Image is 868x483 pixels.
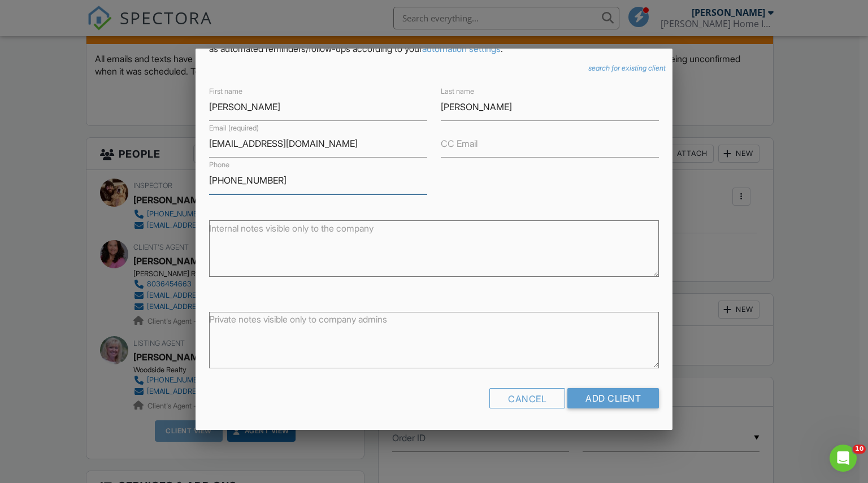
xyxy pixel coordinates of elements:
iframe: Intercom live chat [830,445,857,472]
a: automation settings [422,43,501,54]
label: Email (required) [209,123,259,133]
input: Add Client [567,388,659,408]
i: search for existing client [588,64,666,72]
label: Last name [441,86,474,97]
label: Private notes visible only to company admins [209,313,387,325]
label: Internal notes visible only to the company [209,222,374,234]
span: 10 [853,445,866,454]
label: CC Email [441,137,478,150]
div: Cancel [489,388,565,408]
a: search for existing client [588,64,666,73]
label: Phone [209,160,229,170]
label: First name [209,86,242,97]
